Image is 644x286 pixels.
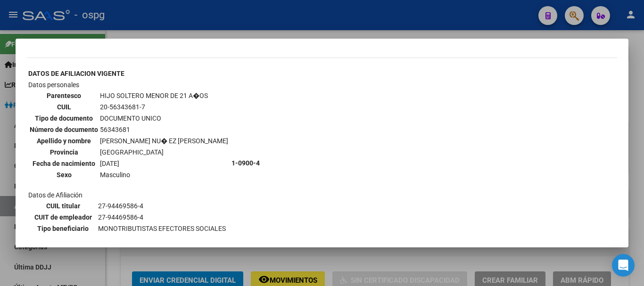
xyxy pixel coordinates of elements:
td: DOCUMENTO UNICO [99,113,229,123]
td: 56343681 [99,124,229,135]
th: Fecha de nacimiento [29,158,99,169]
th: Tipo de documento [29,113,99,123]
td: 27-94469586-4 [98,201,226,211]
td: [DATE] [99,158,229,169]
th: Sexo [29,170,99,180]
b: DATOS DE AFILIACION VIGENTE [28,70,124,77]
td: [GEOGRAPHIC_DATA] [99,147,229,157]
th: CUIL [29,102,99,112]
th: CUIL titular [29,201,97,211]
div: Open Intercom Messenger [612,254,635,277]
td: MONOTRIBUTISTAS EFECTORES SOCIALES [98,223,226,234]
td: Masculino [99,170,229,180]
td: 27-94469586-4 [98,212,226,222]
td: HIJO SOLTERO MENOR DE 21 A�OS [99,90,229,101]
th: Código de Obra Social [29,235,97,245]
td: Datos personales Datos de Afiliación [28,80,230,246]
th: Tipo beneficiario [29,223,97,234]
b: 1-0900-4 [231,159,260,167]
th: Número de documento [29,124,99,135]
th: Provincia [29,147,99,157]
td: 20-56343681-7 [99,102,229,112]
th: Apellido y nombre [29,136,99,146]
th: CUIT de empleador [29,212,97,222]
th: Parentesco [29,90,99,101]
td: [PERSON_NAME] NU� EZ [PERSON_NAME] [99,136,229,146]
